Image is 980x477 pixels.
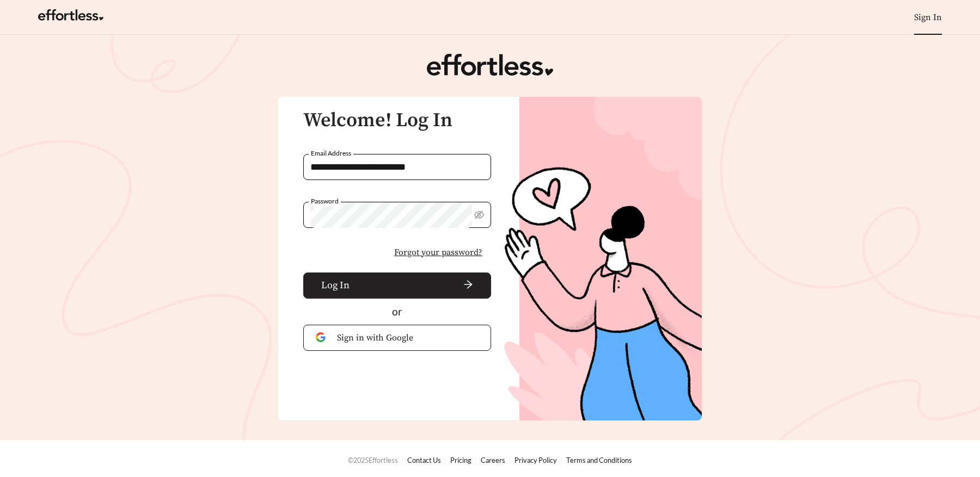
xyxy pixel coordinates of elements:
div: or [303,304,492,320]
button: Sign in with Google [303,325,492,351]
span: Sign in with Google [337,331,479,344]
span: © 2025 Effortless [348,456,398,464]
a: Careers [481,456,505,464]
span: arrow-right [354,280,474,292]
a: Terms and Conditions [566,456,632,464]
span: Forgot your password? [394,246,482,259]
span: eye-invisible [474,210,484,220]
img: Google Authentication [316,332,328,343]
h3: Welcome! Log In [303,110,492,132]
button: Log Inarrow-right [303,272,492,299]
span: Log In [321,278,350,293]
a: Contact Us [407,456,441,464]
button: Forgot your password? [385,241,491,264]
a: Privacy Policy [514,456,557,464]
a: Pricing [450,456,471,464]
a: Sign In [914,12,942,23]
